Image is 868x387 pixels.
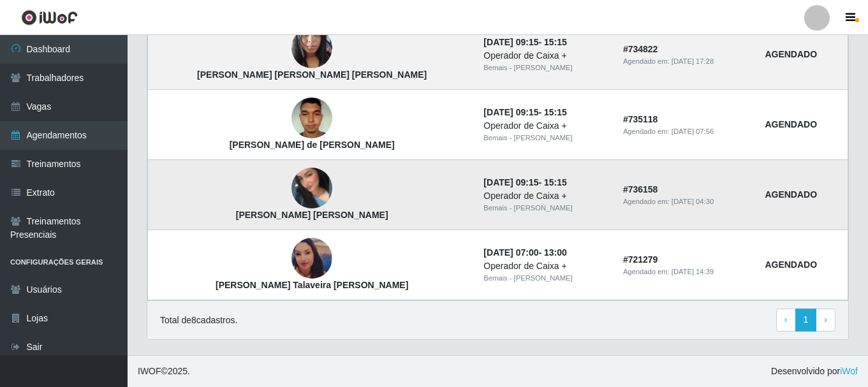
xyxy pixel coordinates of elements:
[672,57,714,65] time: [DATE] 17:28
[672,198,714,205] time: [DATE] 04:30
[483,62,608,73] div: Bemais - [PERSON_NAME]
[765,259,817,270] strong: AGENDADO
[623,126,749,137] div: Agendado em:
[623,114,658,124] strong: # 735118
[765,189,817,200] strong: AGENDADO
[544,247,567,258] time: 13:00
[483,177,538,187] time: [DATE] 09:15
[483,37,566,47] strong: -
[483,107,538,117] time: [DATE] 09:15
[483,133,608,143] div: Bemais - [PERSON_NAME]
[138,365,190,378] span: © 2025 .
[544,107,567,117] time: 15:15
[672,128,714,135] time: [DATE] 07:56
[623,267,749,277] div: Agendado em:
[776,309,835,332] nav: pagination
[672,268,714,275] time: [DATE] 14:39
[623,44,658,54] strong: # 734822
[483,107,566,117] strong: -
[21,10,78,26] img: CoreUI Logo
[765,119,817,129] strong: AGENDADO
[236,210,388,220] strong: [PERSON_NAME] [PERSON_NAME]
[216,280,408,290] strong: [PERSON_NAME] Talaveira [PERSON_NAME]
[483,49,608,62] div: Operador de Caixa +
[483,119,608,133] div: Operador de Caixa +
[483,247,566,258] strong: -
[623,254,658,265] strong: # 721279
[795,309,817,332] a: 1
[291,91,332,145] img: Matheus de Souza Francisco
[483,189,608,203] div: Operador de Caixa +
[291,159,332,217] img: Ana Paula De Souza Ferreira
[291,21,332,75] img: Polyana Jordão Lopes da Silva
[784,314,788,325] span: ‹
[160,314,237,327] p: Total de 8 cadastros.
[765,49,817,59] strong: AGENDADO
[138,366,161,376] span: IWOF
[483,177,566,187] strong: -
[816,309,835,332] a: Next
[776,309,796,332] a: Previous
[824,314,827,325] span: ›
[623,184,658,194] strong: # 736158
[197,69,427,80] strong: [PERSON_NAME] [PERSON_NAME] [PERSON_NAME]
[291,238,332,279] img: Dinéia Talaveira da Silva
[771,365,858,378] span: Desenvolvido por
[623,56,749,67] div: Agendado em:
[544,37,567,47] time: 15:15
[483,37,538,47] time: [DATE] 09:15
[544,177,567,187] time: 15:15
[230,140,395,150] strong: [PERSON_NAME] de [PERSON_NAME]
[623,196,749,207] div: Agendado em:
[840,366,858,376] a: iWof
[483,273,608,284] div: Bemais - [PERSON_NAME]
[483,247,538,258] time: [DATE] 07:00
[483,203,608,214] div: Bemais - [PERSON_NAME]
[483,259,608,273] div: Operador de Caixa +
